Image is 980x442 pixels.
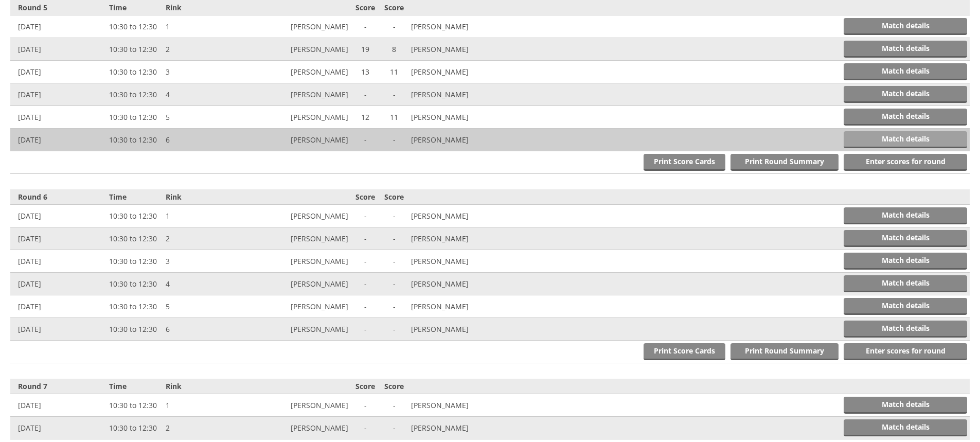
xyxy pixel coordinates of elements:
td: [PERSON_NAME] [236,129,351,151]
a: Match details [844,86,967,103]
td: [PERSON_NAME] [236,227,351,250]
td: 10:30 to 12:30 [106,106,163,129]
td: - [351,295,380,318]
td: 11 [380,61,408,83]
a: Match details [844,63,967,80]
td: - [380,15,408,38]
a: Match details [844,397,967,414]
td: - [351,318,380,341]
a: Match details [844,18,967,35]
th: Rink [163,189,236,205]
td: 4 [163,83,236,106]
td: - [351,273,380,295]
a: Print Round Summary [730,154,839,171]
td: - [351,15,380,38]
td: [PERSON_NAME] [408,227,524,250]
td: [PERSON_NAME] [236,61,351,83]
th: Score [351,189,380,205]
td: 10:30 to 12:30 [106,318,163,341]
th: Score [380,189,408,205]
td: 10:30 to 12:30 [106,250,163,273]
td: [PERSON_NAME] [408,83,524,106]
td: [DATE] [10,250,106,273]
th: Time [106,189,163,205]
a: Print Round Summary [730,343,839,360]
td: [PERSON_NAME] [236,106,351,129]
td: [DATE] [10,205,106,227]
td: [PERSON_NAME] [236,83,351,106]
td: 10:30 to 12:30 [106,227,163,250]
td: 10:30 to 12:30 [106,38,163,61]
td: 1 [163,15,236,38]
td: [PERSON_NAME] [236,205,351,227]
td: 13 [351,61,380,83]
td: - [351,417,380,439]
th: Round 7 [10,379,106,394]
td: 10:30 to 12:30 [106,15,163,38]
td: [PERSON_NAME] [408,38,524,61]
td: - [351,227,380,250]
a: Match details [844,275,967,292]
td: [PERSON_NAME] [408,394,524,417]
a: Match details [844,207,967,224]
a: Print Score Cards [644,343,725,360]
td: - [380,417,408,439]
td: - [380,318,408,341]
td: - [351,205,380,227]
td: 3 [163,61,236,83]
td: 5 [163,295,236,318]
td: [PERSON_NAME] [408,205,524,227]
th: Score [380,379,408,394]
th: Round 6 [10,189,106,205]
td: 10:30 to 12:30 [106,83,163,106]
td: 8 [380,38,408,61]
td: [PERSON_NAME] [236,15,351,38]
td: [PERSON_NAME] [408,129,524,151]
td: [PERSON_NAME] [408,61,524,83]
a: Enter scores for round [844,154,967,171]
td: 5 [163,106,236,129]
a: Match details [844,41,967,58]
a: Print Score Cards [644,154,725,171]
a: Match details [844,321,967,338]
td: [DATE] [10,129,106,151]
td: [PERSON_NAME] [408,250,524,273]
td: 10:30 to 12:30 [106,394,163,417]
td: 10:30 to 12:30 [106,129,163,151]
a: Match details [844,131,967,148]
td: - [380,295,408,318]
td: 10:30 to 12:30 [106,417,163,439]
td: [PERSON_NAME] [236,38,351,61]
a: Match details [844,230,967,247]
td: 6 [163,318,236,341]
td: [DATE] [10,106,106,129]
td: - [380,83,408,106]
td: 4 [163,273,236,295]
td: [PERSON_NAME] [236,295,351,318]
td: 10:30 to 12:30 [106,273,163,295]
td: - [351,83,380,106]
td: - [380,227,408,250]
td: [PERSON_NAME] [408,417,524,439]
td: [PERSON_NAME] [236,394,351,417]
td: - [380,394,408,417]
td: - [351,129,380,151]
td: 6 [163,129,236,151]
td: [DATE] [10,15,106,38]
td: [DATE] [10,295,106,318]
td: [DATE] [10,61,106,83]
td: [PERSON_NAME] [236,318,351,341]
td: 3 [163,250,236,273]
td: [PERSON_NAME] [408,106,524,129]
td: 2 [163,38,236,61]
td: 10:30 to 12:30 [106,61,163,83]
td: - [380,273,408,295]
td: 1 [163,205,236,227]
td: [PERSON_NAME] [408,295,524,318]
th: Rink [163,379,236,394]
td: [PERSON_NAME] [408,15,524,38]
td: 1 [163,394,236,417]
td: 10:30 to 12:30 [106,295,163,318]
td: [PERSON_NAME] [236,417,351,439]
td: - [380,205,408,227]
